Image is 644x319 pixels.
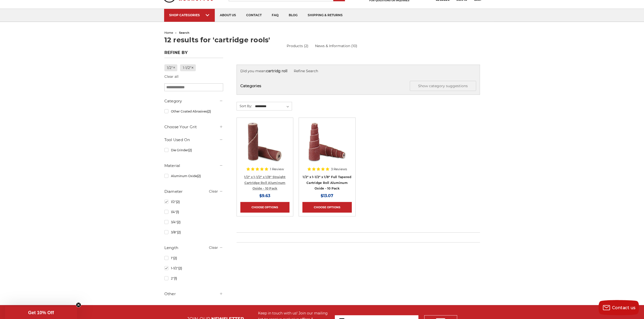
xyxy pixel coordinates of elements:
[164,264,223,273] a: 1-1/2"
[303,175,351,190] a: 1/2" x 1-1/2" x 1/8" Full Tapered Cartridge Roll Aluminum Oxide - 10 Pack
[209,245,218,250] a: Clear
[270,167,284,171] span: 1 Review
[284,9,303,22] a: blog
[321,193,333,198] span: $13.07
[598,300,639,315] button: Contact us
[410,81,476,91] button: Show category suggestions
[164,254,223,262] a: 1"
[164,274,223,283] a: 2"
[76,302,81,307] button: Close teaser
[164,137,223,143] h5: Tool Used On
[240,81,476,91] h5: Categories
[302,202,352,213] a: Choose Options
[207,109,211,113] span: (2)
[169,13,210,17] div: SHOP CATEGORIES
[164,228,223,237] a: 3/8"
[240,202,289,213] a: Choose Options
[612,305,636,310] span: Contact us
[164,163,223,169] h5: Material
[164,31,173,34] a: home
[315,43,357,49] a: News & Information (10)
[267,9,284,22] a: faq
[179,31,189,34] span: search
[164,172,223,180] a: Aluminum Oxide
[259,193,270,198] span: $9.63
[164,189,223,195] h5: Diameter
[237,102,252,110] label: Sort By:
[176,210,179,214] span: (1)
[240,121,289,171] a: Cartridge Roll 1/2" x 1-1/2" x 1/8" Straight
[174,276,177,280] span: (1)
[266,69,287,73] strong: cartridg roll
[164,218,223,227] a: 3/4"
[209,189,218,194] a: Clear
[215,9,241,22] a: about us
[331,167,347,171] span: 3 Reviews
[244,175,285,190] a: 1/2" x 1-1/2" x 1/8" Straight Cartridge Roll Aluminum Oxide - 10 Pack
[164,124,223,130] h5: Choose Your Grit
[245,121,285,162] img: Cartridge Roll 1/2" x 1-1/2" x 1/8" Straight
[178,266,182,270] span: (2)
[177,220,180,224] span: (2)
[287,44,308,48] a: Products (2)
[164,74,179,79] a: Clear all
[241,9,267,22] a: contact
[28,310,54,315] span: Get 10% Off
[307,121,347,162] img: Cartridge Roll 1/2" x 1-1/2" x 1/8" Full Tapered
[164,197,223,206] a: 1/2"
[177,230,181,234] span: (2)
[240,68,476,74] div: Did you mean:
[164,36,480,43] h1: 12 results for 'cartridge rools'
[164,107,223,116] a: Other Coated Abrasives
[164,245,223,251] h5: Length
[164,64,178,71] a: 1/2"
[303,9,348,22] a: shipping & returns
[294,69,318,73] a: Refine Search
[164,208,223,216] a: 1/4"
[164,291,223,297] h5: Other
[164,50,223,58] h5: Refine by
[164,146,223,155] a: Die Grinder
[254,103,292,110] select: Sort By:
[302,121,352,171] a: Cartridge Roll 1/2" x 1-1/2" x 1/8" Full Tapered
[188,148,192,152] span: (2)
[176,200,180,204] span: (2)
[180,64,196,71] a: 1-1/2"
[164,98,223,104] h5: Category
[173,256,177,260] span: (2)
[197,174,201,178] span: (2)
[5,306,77,319] div: Get 10% OffClose teaser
